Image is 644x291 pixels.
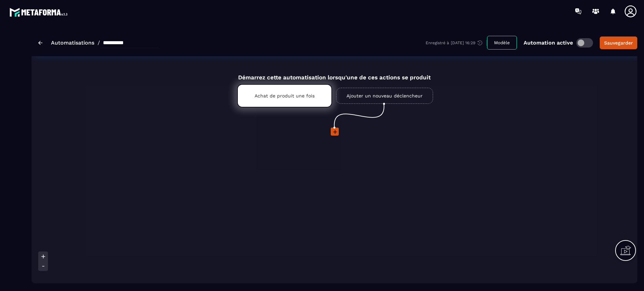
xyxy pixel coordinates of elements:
[487,36,517,50] button: Modèle
[255,93,315,98] p: Achat de produit une fois
[51,40,94,46] a: Automatisations
[426,40,487,46] div: Enregistré à
[38,41,43,45] img: arrow
[9,6,70,18] img: logo
[604,40,633,46] div: Sauvegarder
[220,66,448,81] div: Démarrez cette automatisation lorsqu'une de ces actions se produit
[524,40,573,46] p: Automation active
[98,40,100,46] span: /
[451,41,475,45] p: [DATE] 16:29
[600,37,637,49] button: Sauvegarder
[336,88,433,104] a: Ajouter un nouveau déclencheur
